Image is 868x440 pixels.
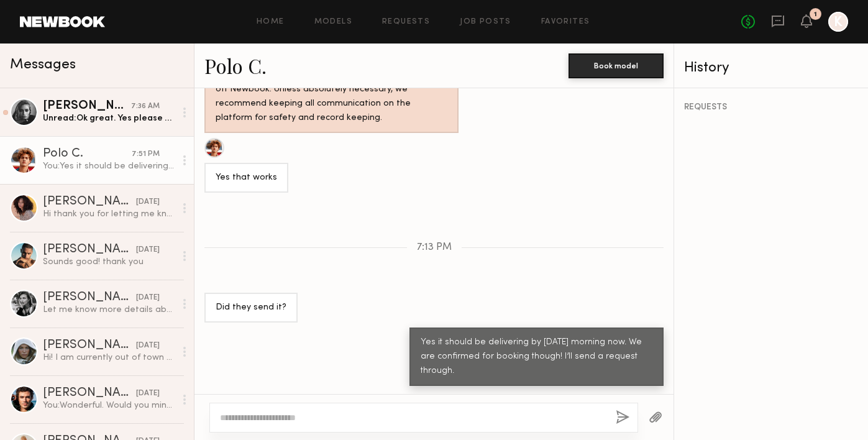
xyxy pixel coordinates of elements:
[216,301,286,315] div: Did they send it?
[131,101,160,112] div: 7:36 AM
[684,61,858,75] div: History
[43,244,136,256] div: [PERSON_NAME]
[569,53,664,78] button: Book model
[43,400,175,411] div: You: Wonderful. Would you mind holding the time? Are you able to send in a casting digitals + vid...
[43,304,175,316] div: Let me know more details about the job please :)
[257,18,285,26] a: Home
[136,340,160,352] div: [DATE]
[421,336,652,378] div: Yes it should be delivering by [DATE] morning now. We are confirmed for booking though! I’ll send...
[10,58,76,72] span: Messages
[814,11,817,18] div: 1
[43,352,175,364] div: Hi! I am currently out of town or I would love to!!!
[216,68,447,126] div: Hey! Looks like you’re trying to take the conversation off Newbook. Unless absolutely necessary, ...
[43,256,175,268] div: Sounds good! thank you
[136,292,160,304] div: [DATE]
[43,100,131,112] div: [PERSON_NAME]
[569,60,664,70] a: Book model
[382,18,430,26] a: Requests
[828,12,848,32] a: K
[43,148,132,160] div: Polo C.
[43,339,136,352] div: [PERSON_NAME]
[43,196,136,208] div: [PERSON_NAME]
[132,149,160,160] div: 7:51 PM
[43,160,175,172] div: You: Yes it should be delivering by [DATE] morning now. We are confirmed for booking though! I’ll...
[136,196,160,208] div: [DATE]
[460,18,511,26] a: Job Posts
[136,244,160,256] div: [DATE]
[43,387,136,400] div: [PERSON_NAME]
[417,242,452,253] span: 7:13 PM
[684,103,858,112] div: REQUESTS
[314,18,352,26] a: Models
[43,112,175,124] div: Unread: Ok great. Yes please do! Thank you!
[216,171,277,185] div: Yes that works
[43,291,136,304] div: [PERSON_NAME]
[136,388,160,400] div: [DATE]
[204,52,267,79] a: Polo C.
[43,208,175,220] div: Hi thank you for letting me know! I just found out I am available that day. For half day I typica...
[541,18,590,26] a: Favorites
